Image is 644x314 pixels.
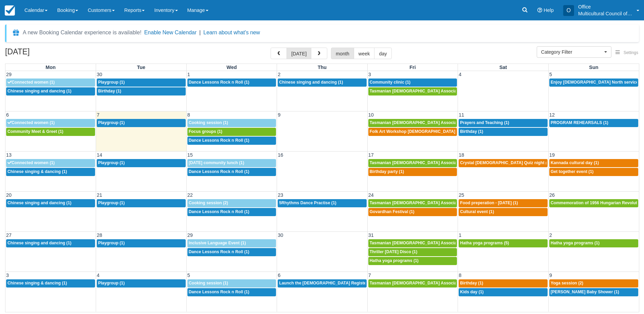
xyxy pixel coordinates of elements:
span: Tasmanian [DEMOGRAPHIC_DATA] Association -Weekly Praying (1) [370,200,504,205]
span: Help [544,7,554,13]
span: 27 [5,232,12,238]
span: Playgroup (1) [98,120,125,125]
span: | [199,30,201,35]
span: 30 [96,72,103,77]
p: Office [578,3,632,10]
span: 14 [96,152,103,158]
span: Kannada cultural day (1) [551,160,599,165]
span: Cooking session (1) [189,120,228,125]
span: 24 [368,192,374,198]
span: 5Rhythms Dance Practise (1) [279,200,336,205]
button: day [374,48,391,59]
a: Enjoy [DEMOGRAPHIC_DATA] North service (3) [549,78,638,87]
span: Playgroup (1) [98,281,125,285]
span: Yoga session (2) [551,281,583,285]
span: Playgroup (1) [98,80,125,85]
span: Playgroup (1) [98,160,125,165]
span: Launch the [DEMOGRAPHIC_DATA] Register Tasmania Chapter. (2) [279,281,412,285]
a: Cooking session (1) [187,279,276,287]
span: Chinese singing and dancing (1) [7,200,71,205]
span: Fri [409,65,416,70]
a: Chinese singing and dancing (1) [6,87,95,95]
span: Tasmanian [DEMOGRAPHIC_DATA] Association -Weekly Praying (1) [370,120,504,125]
span: Focus groups (1) [189,129,222,134]
span: 29 [187,232,194,238]
a: Playgroup (1) [97,239,186,247]
span: 7 [368,273,372,278]
a: Connected women (1) [6,119,95,127]
a: Playgroup (1) [97,78,186,87]
a: 5Rhythms Dance Practise (1) [278,199,367,207]
a: Tasmanian [DEMOGRAPHIC_DATA] Association -Weekly Praying (1) [368,159,457,167]
a: Playgroup (1) [97,159,186,167]
span: Prayers and Teaching (1) [460,120,509,125]
span: Cooking session (1) [189,281,228,285]
a: Tasmanian [DEMOGRAPHIC_DATA] Association -Weekly Praying (1) [368,239,457,247]
span: 13 [5,152,12,158]
span: 19 [549,152,555,158]
a: Connected women (1) [6,78,95,87]
span: Get together event (1) [551,169,593,174]
span: 22 [187,192,194,198]
a: Dance Lessons Rock n Roll (1) [187,208,276,216]
a: Birthday (1) [97,87,186,95]
span: 30 [277,232,284,238]
span: Birthday (1) [460,129,483,134]
a: [DATE] community lunch (1) [187,159,276,167]
img: checkfront-main-nav-mini-logo.png [5,5,15,16]
span: Tasmanian [DEMOGRAPHIC_DATA] Association -Weekly Praying (1) [370,89,504,93]
a: Learn about what's new [203,30,260,35]
span: 9 [549,273,553,278]
a: Chinese singing & dancing (1) [6,168,95,176]
button: Enable New Calendar [144,29,197,36]
div: A new Booking Calendar experience is available! [23,29,142,37]
a: Hatha yoga programs (5) [459,239,548,247]
span: Thriller [DATE] Disco (1) [370,249,417,254]
span: 26 [549,192,555,198]
span: Community Meet & Greet (1) [7,129,63,134]
span: 23 [277,192,284,198]
span: 21 [96,192,103,198]
a: Tasmanian [DEMOGRAPHIC_DATA] Association -Weekly Praying (1) [368,199,457,207]
span: Settings [624,50,638,55]
span: Crystal [DEMOGRAPHIC_DATA] Quiz night (2) [460,160,551,165]
span: 11 [458,112,465,118]
a: Launch the [DEMOGRAPHIC_DATA] Register Tasmania Chapter. (2) [278,279,367,287]
button: [DATE] [287,48,311,59]
span: Tasmanian [DEMOGRAPHIC_DATA] Association -Weekly Praying (1) [370,281,504,285]
span: 18 [458,152,465,158]
a: Dance Lessons Rock n Roll (1) [187,168,276,176]
a: Birthday party (1) [368,168,457,176]
button: Settings [611,48,642,58]
span: Tasmanian [DEMOGRAPHIC_DATA] Association -Weekly Praying (1) [370,160,504,165]
span: Dance Lessons Rock n Roll (1) [189,80,250,85]
a: Crystal [DEMOGRAPHIC_DATA] Quiz night (2) [459,159,548,167]
i: Help [537,8,542,13]
span: Wed [226,65,237,70]
span: 17 [368,152,374,158]
span: Chinese singing and dancing (1) [7,89,71,93]
a: Commemoration of 1956 Hungarian Revolution (1) [549,199,638,207]
button: Category Filter [537,46,611,58]
span: Cooking session (2) [189,200,228,205]
a: Playgroup (1) [97,119,186,127]
span: Chinese singing & dancing (1) [7,281,67,285]
a: Dance Lessons Rock n Roll (1) [187,137,276,145]
a: Tasmanian [DEMOGRAPHIC_DATA] Association -Weekly Praying (1) [368,119,457,127]
a: Connected women (1) [6,159,95,167]
span: 1 [458,232,462,238]
span: 3 [5,273,10,278]
a: Inclusive Language Event (1) [187,239,276,247]
a: Kannada cultural day (1) [549,159,638,167]
span: 4 [458,72,462,77]
span: Dance Lessons Rock n Roll (1) [189,138,250,143]
span: 25 [458,192,465,198]
span: [PERSON_NAME] Baby Shower (1) [551,290,619,294]
span: 29 [5,72,12,77]
span: Tasmanian [DEMOGRAPHIC_DATA] Association -Weekly Praying (1) [370,241,504,245]
span: 8 [187,112,191,118]
span: PROGRAM REHEARSALS (1) [551,120,608,125]
span: Sun [589,65,598,70]
a: Playgroup (1) [97,199,186,207]
a: Govardhan Festival (1) [368,208,457,216]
